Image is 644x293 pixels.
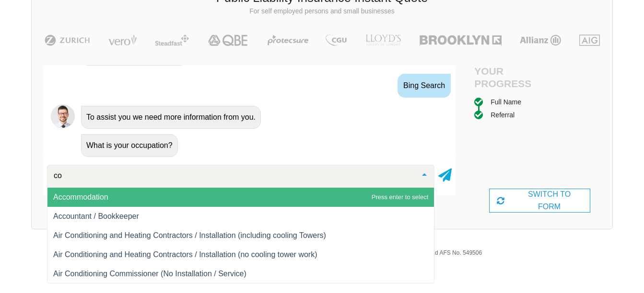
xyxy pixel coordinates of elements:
[39,7,605,16] p: For self employed persons and small businesses
[81,106,261,129] div: To assist you we need more information from you.
[53,212,139,220] span: Accountant / Bookkeeper
[575,34,604,46] img: AIG | Public Liability Insurance
[515,34,566,46] img: Allianz | Public Liability Insurance
[53,250,317,259] span: Air Conditioning and Heating Contractors / Installation (no cooling tower work)
[474,65,539,89] h4: Your Progress
[53,231,326,239] span: Air Conditioning and Heating Contractors / Installation (including cooling Towers)
[360,34,406,46] img: LLOYD's | Public Liability Insurance
[491,110,515,120] div: Referral
[398,74,451,98] div: Bing Search
[202,34,254,46] img: QBE | Public Liability Insurance
[491,97,521,107] div: Full Name
[51,104,75,128] img: Chatbot | PLI
[40,34,94,46] img: Zurich | Public Liability Insurance
[53,193,108,201] span: Accommodation
[104,34,141,46] img: Vero | Public Liability Insurance
[264,34,312,46] img: Protecsure | Public Liability Insurance
[53,270,246,278] span: Air Conditioning Commissioner (No Installation / Service)
[489,189,590,213] div: SWITCH TO FORM
[416,34,505,46] img: Brooklyn | Public Liability Insurance
[81,134,178,157] div: What is your occupation?
[151,34,193,46] img: Steadfast | Public Liability Insurance
[322,34,351,46] img: CGU | Public Liability Insurance
[51,171,415,180] input: Search or select your occupation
